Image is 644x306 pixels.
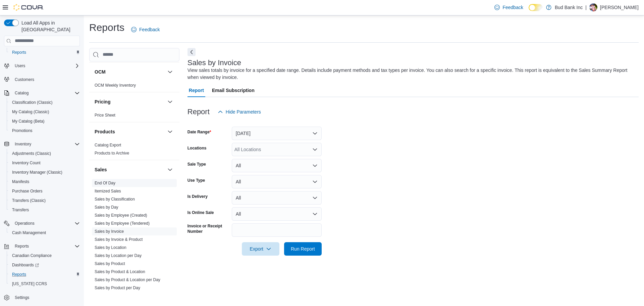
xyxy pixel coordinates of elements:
[12,128,33,133] span: Promotions
[12,100,53,105] span: Classification (Classic)
[9,48,29,56] a: Reports
[12,140,34,148] button: Inventory
[189,84,204,97] span: Report
[12,262,39,268] span: Dashboards
[95,150,129,156] span: Products to Archive
[9,117,47,125] a: My Catalog (Beta)
[232,207,322,221] button: All
[7,168,83,177] button: Inventory Manager (Classic)
[187,129,211,135] label: Date Range
[9,98,80,106] span: Classification (Classic)
[95,128,115,135] h3: Products
[187,178,205,183] label: Use Type
[187,108,210,116] h3: Report
[12,160,41,166] span: Inventory Count
[9,196,48,205] a: Transfers (Classic)
[7,149,83,158] button: Adjustments (Classic)
[9,187,45,195] a: Purchase Orders
[1,75,83,84] button: Customers
[7,177,83,186] button: Manifests
[12,281,47,287] span: [US_STATE] CCRS
[9,48,80,56] span: Reports
[212,84,255,97] span: Email Subscription
[95,151,129,156] a: Products to Archive
[9,206,80,214] span: Transfers
[12,75,80,84] span: Customers
[242,242,279,256] button: Export
[12,219,80,227] span: Operations
[139,26,160,33] span: Feedback
[12,198,46,203] span: Transfers (Classic)
[9,280,80,288] span: Washington CCRS
[95,221,150,226] a: Sales by Employee (Tendered)
[9,261,80,269] span: Dashboards
[95,229,124,234] a: Sales by Invoice
[7,117,83,126] button: My Catalog (Beta)
[15,90,29,96] span: Catalog
[95,197,135,202] a: Sales by Classification
[95,245,126,250] span: Sales by Location
[291,246,315,252] span: Run Report
[7,260,83,270] a: Dashboards
[95,83,136,88] a: OCM Weekly Inventory
[12,140,80,148] span: Inventory
[15,77,34,82] span: Customers
[232,175,322,188] button: All
[9,252,80,260] span: Canadian Compliance
[95,245,126,250] a: Sales by Location
[95,181,115,185] a: End Of Day
[15,141,31,147] span: Inventory
[89,179,179,295] div: Sales
[187,162,206,167] label: Sale Type
[9,178,80,186] span: Manifests
[166,98,174,106] button: Pricing
[9,261,42,269] a: Dashboards
[187,223,229,234] label: Invoice or Receipt Number
[589,3,597,11] div: Darren Lopes
[1,139,83,149] button: Inventory
[95,221,150,226] span: Sales by Employee (Tendered)
[226,108,261,115] span: Hide Parameters
[95,128,165,135] button: Products
[12,253,52,258] span: Canadian Compliance
[9,196,80,205] span: Transfers (Classic)
[95,237,143,242] span: Sales by Invoice & Product
[215,105,264,119] button: Hide Parameters
[95,261,125,266] span: Sales by Product
[187,67,635,81] div: View sales totals by invoice for a specified date range. Details include payment methods and tax ...
[12,89,31,97] button: Catalog
[9,187,80,195] span: Purchase Orders
[600,3,639,11] p: [PERSON_NAME]
[12,119,45,124] span: My Catalog (Beta)
[9,117,80,125] span: My Catalog (Beta)
[7,228,83,237] button: Cash Management
[95,213,147,218] span: Sales by Employee (Created)
[232,159,322,172] button: All
[95,286,140,290] a: Sales by Product per Day
[12,294,32,302] a: Settings
[187,59,241,67] h3: Sales by Invoice
[9,270,80,278] span: Reports
[9,178,32,186] a: Manifests
[529,11,529,11] span: Dark Mode
[166,68,174,76] button: OCM
[95,189,121,193] a: Itemized Sales
[95,69,165,75] button: OCM
[15,221,35,226] span: Operations
[12,179,29,184] span: Manifests
[12,62,28,70] button: Users
[9,127,35,135] a: Promotions
[284,242,322,256] button: Run Report
[7,126,83,135] button: Promotions
[166,128,174,136] button: Products
[95,285,140,291] span: Sales by Product per Day
[9,159,80,167] span: Inventory Count
[15,295,29,300] span: Settings
[1,88,83,98] button: Catalog
[492,1,526,14] a: Feedback
[7,158,83,168] button: Inventory Count
[7,186,83,196] button: Purchase Orders
[95,180,115,186] span: End Of Day
[19,19,80,33] span: Load All Apps in [GEOGRAPHIC_DATA]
